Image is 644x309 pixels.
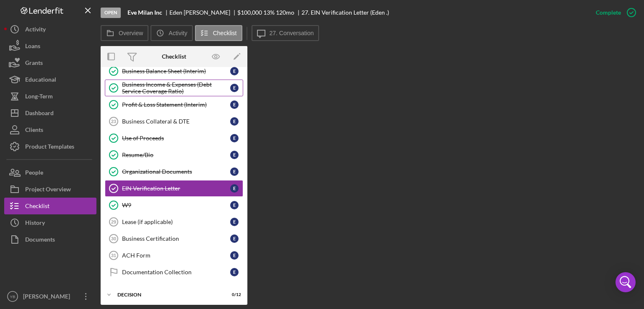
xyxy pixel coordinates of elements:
[230,234,239,243] div: E
[25,71,56,90] div: Educational
[230,167,239,176] div: E
[4,54,96,71] button: Grants
[4,21,96,38] button: Activity
[105,96,243,113] a: Profit & Loss Statement (Interim)E
[10,294,16,299] text: YB
[230,67,239,75] div: E
[230,134,239,142] div: E
[105,147,243,163] a: Resume/BioE
[252,25,319,41] button: 27. Conversation
[105,163,243,180] a: Organizational DocumentsE
[122,81,230,95] div: Business Income & Expenses (Debt Service Coverage Ratio)
[105,63,243,80] a: Business Balance Sheet (Interim)E
[4,198,96,214] button: Checklist
[230,251,239,260] div: E
[111,236,116,241] tspan: 30
[230,184,239,193] div: E
[4,288,96,305] button: YB[PERSON_NAME]
[4,121,96,138] button: Clients
[237,9,262,16] span: $100,000
[4,138,96,155] a: Product Templates
[4,214,96,231] button: History
[276,9,294,16] div: 120 mo
[105,247,243,264] a: 31ACH FormE
[4,231,96,248] button: Documents
[230,201,239,209] div: E
[105,230,243,247] a: 30Business CertificationE
[25,121,43,140] div: Clients
[122,118,230,125] div: Business Collateral & DTE
[263,9,275,16] div: 13 %
[111,219,116,224] tspan: 29
[25,231,55,250] div: Documents
[122,168,230,175] div: Organizational Documents
[25,105,54,124] div: Dashboard
[119,30,143,36] label: Overview
[122,219,230,225] div: Lease (if applicable)
[615,272,636,292] div: Open Intercom Messenger
[4,38,96,54] button: Loans
[151,25,192,41] button: Activity
[25,21,46,40] div: Activity
[230,151,239,159] div: E
[169,30,187,36] label: Activity
[25,181,71,200] div: Project Overview
[25,164,43,183] div: People
[122,235,230,242] div: Business Certification
[230,100,239,109] div: E
[301,9,389,16] div: 27. EIN Verification Letter (Eden .)
[25,214,45,233] div: History
[162,53,186,60] div: Checklist
[169,9,237,16] div: Eden [PERSON_NAME]
[213,30,237,36] label: Checklist
[127,9,162,16] b: Eve Milan Inc
[105,214,243,230] a: 29Lease (if applicable)E
[105,180,243,197] a: EIN Verification LetterE
[25,198,49,216] div: Checklist
[105,80,243,96] a: Business Income & Expenses (Debt Service Coverage Ratio)E
[105,264,243,281] a: Documentation CollectionE
[122,135,230,142] div: Use of Proceeds
[122,152,230,158] div: Resume/Bio
[101,8,121,18] div: Open
[4,105,96,121] button: Dashboard
[101,25,148,41] button: Overview
[122,68,230,75] div: Business Balance Sheet (Interim)
[4,164,96,181] button: People
[226,292,241,297] div: 0 / 12
[587,4,640,21] button: Complete
[21,288,75,307] div: [PERSON_NAME]
[230,84,239,92] div: E
[596,4,621,21] div: Complete
[195,25,242,41] button: Checklist
[117,292,220,297] div: Decision
[111,253,116,258] tspan: 31
[230,117,239,126] div: E
[105,197,243,214] a: W9E
[25,38,40,57] div: Loans
[122,252,230,259] div: ACH Form
[25,138,74,157] div: Product Templates
[4,88,96,105] button: Long-Term
[4,71,96,88] button: Educational
[122,185,230,192] div: EIN Verification Letter
[4,181,96,198] button: Project Overview
[122,101,230,108] div: Profit & Loss Statement (Interim)
[111,119,116,124] tspan: 23
[122,269,230,276] div: Documentation Collection
[122,202,230,209] div: W9
[25,54,43,73] div: Grants
[105,130,243,147] a: Use of ProceedsE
